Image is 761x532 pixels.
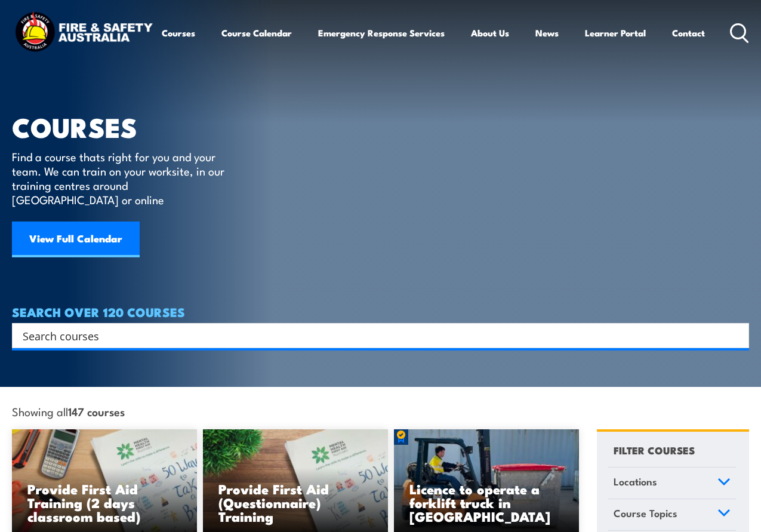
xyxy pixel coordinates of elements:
[728,327,745,344] button: Search magnifier button
[12,405,125,417] span: Showing all
[535,19,559,47] a: News
[608,468,736,499] a: Locations
[27,482,181,523] h3: Provide First Aid Training (2 days classroom based)
[614,442,695,458] h4: FILTER COURSES
[608,499,736,530] a: Course Topics
[162,19,195,47] a: Courses
[471,19,509,47] a: About Us
[218,482,372,523] h3: Provide First Aid (Questionnaire) Training
[68,403,125,419] strong: 147 courses
[672,19,705,47] a: Contact
[221,19,292,47] a: Course Calendar
[12,149,230,207] p: Find a course thats right for you and your team. We can train on your worksite, in our training c...
[585,19,646,47] a: Learner Portal
[318,19,445,47] a: Emergency Response Services
[12,222,140,257] a: View Full Calendar
[12,305,749,318] h4: SEARCH OVER 120 COURSES
[614,473,657,490] span: Locations
[25,327,725,344] form: Search form
[614,505,677,521] span: Course Topics
[409,482,563,523] h3: Licence to operate a forklift truck in [GEOGRAPHIC_DATA]
[23,327,723,345] input: Search input
[12,115,242,138] h1: COURSES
